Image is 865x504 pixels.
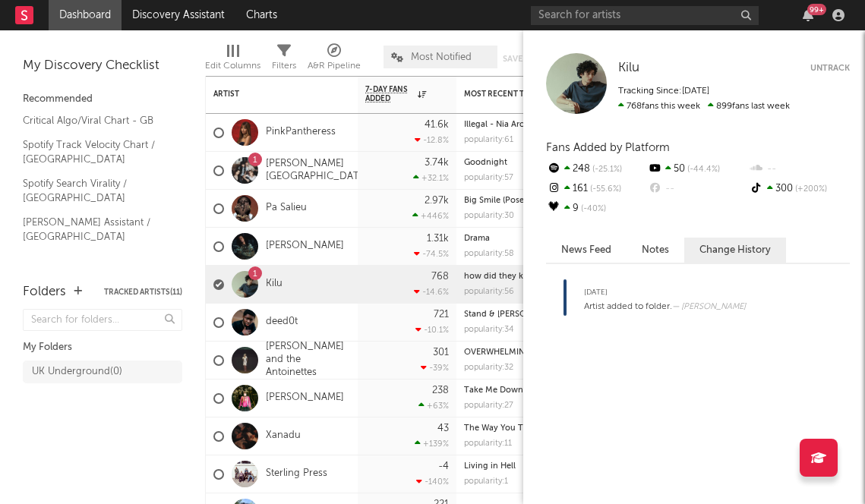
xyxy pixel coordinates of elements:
div: 3.74k [425,158,449,168]
div: -39 % [421,363,449,373]
a: [PERSON_NAME] [266,392,344,405]
a: Critical Algo/Viral Chart - GB [23,112,167,129]
button: News Feed [546,238,627,263]
a: Take Me Down [464,386,523,395]
a: [PERSON_NAME] and the Antoinettes [266,341,350,380]
div: Most Recent Track [464,90,578,99]
div: Illegal - Nia Archives Remix [464,121,601,129]
div: 161 [546,179,647,199]
a: Drama [464,235,490,243]
a: Spotify Track Velocity Chart / [GEOGRAPHIC_DATA] [23,137,167,168]
div: +139 % [415,439,449,449]
a: Algorithmic A&R Assistant ([GEOGRAPHIC_DATA]) [23,253,167,284]
div: popularity: 32 [464,364,513,372]
div: Artist [213,90,327,99]
button: Untrack [810,61,850,76]
div: Take Me Down [464,386,601,395]
div: Living in Hell [464,462,601,471]
div: -140 % [416,477,449,487]
div: +32.1 % [413,173,449,183]
a: Stand & [PERSON_NAME] (feat. [GEOGRAPHIC_DATA]) [464,310,676,319]
div: 99 + [807,4,826,15]
a: how did they know [464,272,541,281]
div: 248 [546,159,647,179]
span: Tracking Since: [DATE] [618,87,709,96]
div: popularity: 27 [464,402,513,410]
div: UK Underground ( 0 ) [32,363,122,381]
button: Tracked Artists(11) [104,288,182,296]
a: [PERSON_NAME] [266,240,344,253]
div: Stand & Lean (feat. Klyrae) [464,310,601,319]
div: The Way You Think [464,424,601,433]
a: Xanadu [266,430,301,443]
span: — [PERSON_NAME] [672,303,746,311]
div: popularity: 11 [464,439,512,448]
a: Goodnight [464,159,507,167]
div: OVERWHELMING FEAR [464,348,601,357]
div: Big Smile (Pose For Me) - Extended Mix [464,197,601,205]
div: 721 [434,310,449,320]
a: [PERSON_NAME] Assistant / [GEOGRAPHIC_DATA] [23,214,167,245]
div: popularity: 30 [464,212,514,220]
a: [PERSON_NAME][GEOGRAPHIC_DATA] [266,158,368,184]
a: Sterling Press [266,468,327,480]
div: popularity: 34 [464,326,514,334]
span: -40 % [579,205,606,213]
div: 300 [749,179,850,199]
span: +200 % [793,185,827,194]
span: 768 fans this week [618,102,700,111]
button: 99+ [803,9,813,21]
div: 768 [431,272,449,282]
div: 2.97k [425,196,449,206]
a: The Way You Think [464,424,541,433]
div: popularity: 61 [464,136,513,144]
span: Most Notified [411,52,472,62]
a: OVERWHELMING FEAR [464,348,553,357]
div: +446 % [412,211,449,221]
span: -44.4 % [685,165,720,174]
div: how did they know [464,272,601,281]
a: Illegal - Nia Archives Remix [464,121,571,129]
span: -25.1 % [590,165,622,174]
div: popularity: 56 [464,288,514,296]
div: Edit Columns [205,38,260,82]
a: UK Underground(0) [23,361,182,383]
input: Search for artists [531,6,759,25]
div: popularity: 57 [464,174,513,182]
div: 50 [647,159,748,179]
span: Kilu [618,61,639,74]
div: 1.31k [427,234,449,244]
div: A&R Pipeline [308,38,361,82]
div: -- [749,159,850,179]
button: Save [503,55,522,63]
div: 9 [546,199,647,219]
div: Folders [23,283,66,301]
span: -55.6 % [588,185,621,194]
div: -74.5 % [414,249,449,259]
a: Big Smile (Pose For Me) - Extended Mix [464,197,618,205]
div: popularity: 1 [464,477,508,486]
button: Notes [627,238,684,263]
a: Pa Salieu [266,202,307,215]
div: popularity: 58 [464,250,514,258]
div: 41.6k [425,120,449,130]
div: [DATE] [584,283,746,301]
div: -12.8 % [415,135,449,145]
div: -- [647,179,748,199]
div: My Discovery Checklist [23,57,182,75]
div: Filters [272,38,296,82]
input: Search for folders... [23,309,182,331]
a: Living in Hell [464,462,516,471]
div: Drama [464,235,601,243]
div: 43 [437,424,449,433]
span: 899 fans last week [618,102,790,111]
a: Kilu [266,278,283,291]
span: Artist added to folder. [584,302,672,311]
a: Spotify Search Virality / [GEOGRAPHIC_DATA] [23,175,167,206]
div: 238 [432,386,449,395]
span: Fans Added by Platform [546,142,670,153]
a: deed0t [266,316,298,329]
div: Filters [272,57,296,75]
div: A&R Pipeline [308,57,361,75]
div: My Folders [23,339,182,357]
